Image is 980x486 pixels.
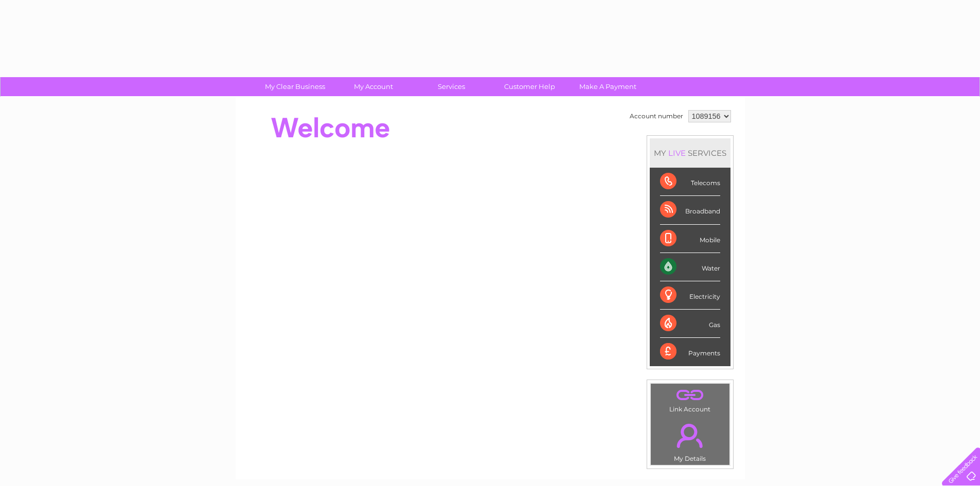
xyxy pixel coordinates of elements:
[627,107,686,125] td: Account number
[666,148,688,158] div: LIVE
[409,77,494,96] a: Services
[650,383,730,416] td: Link Account
[660,196,720,224] div: Broadband
[650,415,730,465] td: My Details
[487,77,572,96] a: Customer Help
[653,418,727,454] a: .
[660,281,720,310] div: Electricity
[565,77,650,96] a: Make A Payment
[653,386,727,404] a: .
[660,338,720,366] div: Payments
[660,310,720,338] div: Gas
[253,77,337,96] a: My Clear Business
[660,253,720,281] div: Water
[331,77,416,96] a: My Account
[660,225,720,253] div: Mobile
[660,168,720,196] div: Telecoms
[650,138,730,168] div: MY SERVICES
